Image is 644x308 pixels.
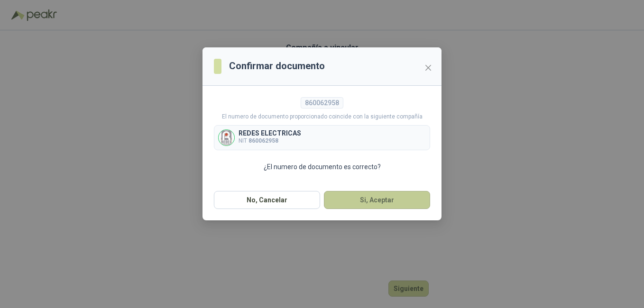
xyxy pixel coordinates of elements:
b: 860062958 [248,137,278,144]
span: close [424,64,432,72]
img: Company Logo [219,130,234,145]
p: ¿El numero de documento es correcto? [214,162,430,172]
button: No, Cancelar [214,191,320,209]
div: 860062958 [301,97,343,109]
button: Si, Aceptar [324,191,430,209]
p: REDES ELECTRICAS [239,130,301,136]
p: NIT [239,136,301,145]
button: Close [421,60,436,75]
p: El numero de documento proporcionado coincide con la siguiente compañía [214,112,430,121]
h3: Confirmar documento [229,59,325,73]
